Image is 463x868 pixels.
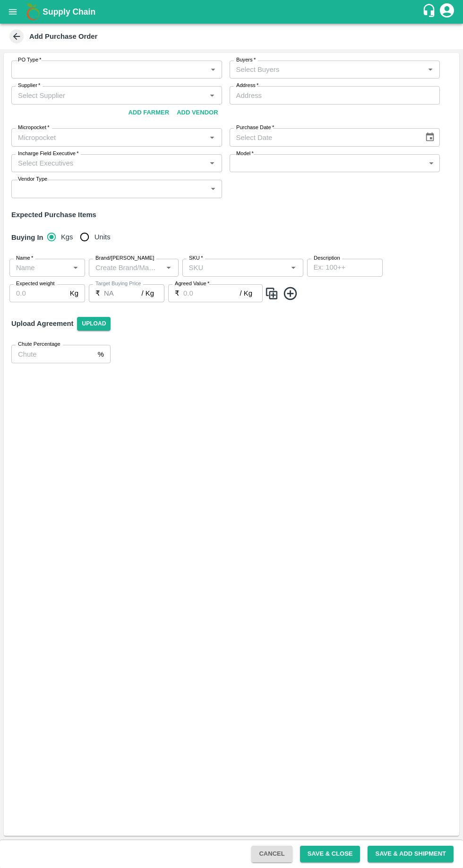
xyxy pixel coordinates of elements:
label: Name [16,254,33,262]
button: Open [206,131,218,143]
div: buying_in [47,228,118,246]
input: Select Executives [14,157,204,169]
label: Buyers [236,56,256,64]
span: Units [94,232,111,242]
input: 0.0 [104,284,142,302]
b: Supply Chain [43,7,95,17]
input: 0.0 [9,284,66,302]
span: Upload [77,317,111,331]
h6: Buying In [8,228,47,247]
label: Brand/[PERSON_NAME] [95,254,154,262]
button: Cancel [251,846,292,862]
button: Open [69,262,82,274]
p: / Kg [142,288,154,298]
label: Micropocket [18,124,50,132]
button: Open [206,89,218,101]
label: Supplier [18,82,40,89]
div: customer-support [422,3,438,20]
label: SKU [189,254,203,262]
label: PO Type [18,56,42,64]
label: Model [236,150,254,158]
input: Select Date [230,128,417,146]
strong: Upload Agreement [11,320,73,327]
p: / Kg [240,288,252,298]
img: CloneIcon [265,286,279,301]
label: Vendor Type [18,175,47,183]
button: Add Farmer [124,105,173,121]
p: ₹ [175,288,180,298]
label: Incharge Field Executive [18,150,78,158]
label: Purchase Date [236,124,274,132]
input: 0.0 [183,284,240,302]
input: Name [12,262,67,274]
label: Chute Percentage [18,341,60,348]
button: Open [424,63,437,76]
input: Micropocket [14,131,204,143]
img: logo [24,2,43,21]
button: Choose date [421,128,439,146]
p: ₹ [95,288,100,298]
label: Agreed Value [175,280,209,288]
button: Save & Add Shipment [368,846,454,862]
div: account of current user [438,2,455,22]
b: Add Purchase Order [29,33,97,40]
input: Select Buyers [232,63,422,76]
label: Address [236,82,258,89]
button: Add Vendor [173,105,222,121]
input: SKU [185,262,285,274]
button: Open [163,262,175,274]
label: Description [314,254,340,262]
button: Open [287,262,300,274]
input: Create Brand/Marka [92,262,160,274]
button: Open [206,157,218,169]
p: % [98,349,104,359]
button: Save & Close [300,846,360,862]
input: Select Supplier [14,89,204,101]
strong: Expected Purchase Items [11,211,96,219]
button: open drawer [2,1,24,23]
label: Target Buying Price [95,280,141,288]
label: Expected weight [16,280,55,288]
p: Kg [70,288,78,298]
input: Address [230,86,440,104]
a: Supply Chain [43,5,422,18]
input: Chute [11,345,94,363]
span: Kgs [61,232,73,242]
